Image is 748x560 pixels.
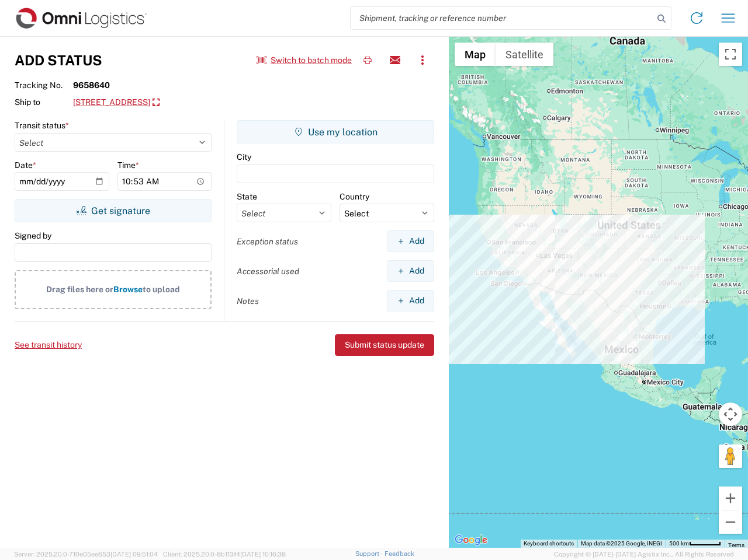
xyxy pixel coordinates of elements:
[355,550,385,557] a: Support
[113,285,143,294] span: Browse
[237,191,257,202] label: State
[385,550,414,557] a: Feedback
[554,549,734,559] span: Copyright © [DATE]-[DATE] Agistix Inc., All Rights Reserved
[237,120,434,143] button: Use my location
[15,80,73,90] span: Tracking No.
[15,97,73,107] span: Ship to
[340,191,369,202] label: Country
[387,290,434,311] button: Add
[455,43,496,66] button: Show street map
[237,296,259,306] label: Notes
[452,533,490,548] img: Google
[15,160,36,170] label: Date
[73,93,160,113] a: [STREET_ADDRESS]
[257,51,352,70] button: Switch to batch mode
[110,551,158,558] span: [DATE] 09:51:04
[719,402,742,426] button: Map camera controls
[719,487,742,510] button: Zoom in
[15,199,212,222] button: Get signature
[15,230,51,241] label: Signed by
[524,540,574,548] button: Keyboard shortcuts
[335,334,434,356] button: Submit status update
[237,266,299,276] label: Accessorial used
[15,52,102,69] h3: Add Status
[143,285,180,294] span: to upload
[719,510,742,534] button: Zoom out
[73,80,110,90] strong: 9658640
[117,160,139,170] label: Time
[46,285,113,294] span: Drag files here or
[15,335,82,355] button: See transit history
[163,551,286,558] span: Client: 2025.20.0-8b113f4
[237,236,298,247] label: Exception status
[351,7,653,29] input: Shipment, tracking or reference number
[387,260,434,282] button: Add
[669,540,689,547] span: 500 km
[240,551,286,558] span: [DATE] 10:16:38
[237,152,251,162] label: City
[719,444,742,468] button: Drag Pegman onto the map to open Street View
[15,120,69,131] label: Transit status
[452,533,490,548] a: Open this area in Google Maps (opens a new window)
[496,43,553,66] button: Show satellite imagery
[14,551,158,558] span: Server: 2025.20.0-710e05ee653
[666,540,725,548] button: Map Scale: 500 km per 51 pixels
[719,43,742,66] button: Toggle fullscreen view
[728,542,744,548] a: Terms
[581,540,662,547] span: Map data ©2025 Google, INEGI
[387,230,434,252] button: Add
